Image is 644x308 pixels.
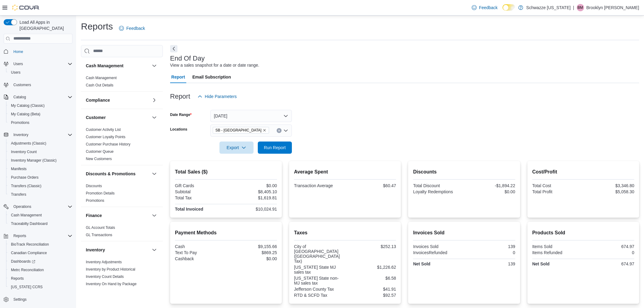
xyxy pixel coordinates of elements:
[9,102,47,109] a: My Catalog (Classic)
[6,211,75,219] button: Cash Management
[86,225,115,230] span: GL Account Totals
[11,268,44,272] span: Metrc Reconciliation
[11,250,47,255] span: Canadian Compliance
[11,184,41,188] span: Transfers (Classic)
[86,75,117,80] span: Cash Management
[6,274,75,283] button: Reports
[11,276,24,281] span: Reports
[86,282,137,286] span: Inventory On Hand by Package
[294,276,344,285] div: [US_STATE] State non-MJ sales tax
[11,232,72,240] span: Reports
[9,275,26,282] a: Reports
[81,74,163,91] div: Cash Management
[11,103,45,108] span: My Catalog (Classic)
[175,207,203,212] strong: Total Invoiced
[9,110,72,118] span: My Catalog (Beta)
[9,220,50,227] a: Traceabilty Dashboard
[86,157,112,161] a: New Customers
[86,184,102,188] a: Discounts
[9,191,72,198] span: Transfers
[346,287,396,292] div: $41.91
[13,61,23,66] span: Users
[11,60,25,68] button: Users
[1,295,75,304] button: Settings
[86,171,149,177] button: Discounts & Promotions
[175,256,225,261] div: Cashback
[584,261,634,266] div: 674.97
[86,83,114,87] a: Cash Out Details
[86,135,125,139] span: Customer Loyalty Points
[9,212,44,219] a: Cash Management
[13,132,28,137] span: Inventory
[502,4,515,11] input: Dark Mode
[526,4,571,11] p: Schwazze [US_STATE]
[294,168,396,176] h2: Average Spent
[227,195,277,200] div: $1,619.81
[86,127,121,132] span: Customer Activity List
[170,62,259,68] div: View a sales snapshot for a date or date range.
[1,47,75,56] button: Home
[9,220,72,227] span: Traceabilty Dashboard
[465,250,515,255] div: 0
[6,139,75,148] button: Adjustments (Classic)
[9,174,72,181] span: Purchase Orders
[6,219,75,228] button: Traceabilty Dashboard
[6,101,75,110] button: My Catalog (Classic)
[578,4,583,11] span: BM
[86,184,102,188] span: Discounts
[9,157,72,164] span: Inventory Manager (Classic)
[205,93,237,100] span: Hide Parameters
[175,195,225,200] div: Total Tax
[81,182,163,207] div: Discounts & Promotions
[1,80,75,89] button: Customers
[86,135,125,139] a: Customer Loyalty Points
[9,174,41,181] a: Purchase Orders
[11,131,31,138] button: Inventory
[6,249,75,257] button: Canadian Compliance
[86,191,115,196] span: Promotion Details
[81,126,163,165] div: Customer
[1,232,75,240] button: Reports
[9,258,38,265] a: Dashboards
[86,171,135,177] h3: Discounts & Promotions
[11,93,28,101] button: Catalog
[6,173,75,182] button: Purchase Orders
[9,157,59,164] a: Inventory Manager (Classic)
[11,48,26,55] a: Home
[195,90,239,103] button: Hide Parameters
[86,114,149,121] button: Customer
[13,95,26,100] span: Catalog
[227,256,277,261] div: $0.00
[11,149,37,154] span: Inventory Count
[9,69,23,76] a: Users
[215,127,261,133] span: SB - [GEOGRAPHIC_DATA]
[219,142,254,154] button: Export
[151,212,158,219] button: Finance
[532,229,634,236] h2: Products Sold
[86,149,114,154] span: Customer Queue
[413,250,463,255] div: InvoicesRefunded
[9,102,72,109] span: My Catalog (Classic)
[294,244,344,264] div: City of [GEOGRAPHIC_DATA] ([GEOGRAPHIC_DATA] Tax)
[11,259,35,264] span: Dashboards
[6,68,75,77] button: Users
[86,63,124,69] h3: Cash Management
[170,127,187,132] label: Locations
[11,166,26,171] span: Manifests
[11,81,33,89] a: Customers
[6,110,75,118] button: My Catalog (Beta)
[1,93,75,101] button: Catalog
[210,110,292,122] button: [DATE]
[86,267,135,272] span: Inventory by Product Historical
[11,296,29,303] a: Settings
[86,114,106,121] h3: Customer
[86,247,149,253] button: Inventory
[17,19,72,31] span: Load All Apps in [GEOGRAPHIC_DATA]
[6,118,75,127] button: Promotions
[151,246,158,254] button: Inventory
[465,261,515,266] div: 139
[573,4,574,11] p: |
[13,82,31,87] span: Customers
[86,267,135,271] a: Inventory by Product Historical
